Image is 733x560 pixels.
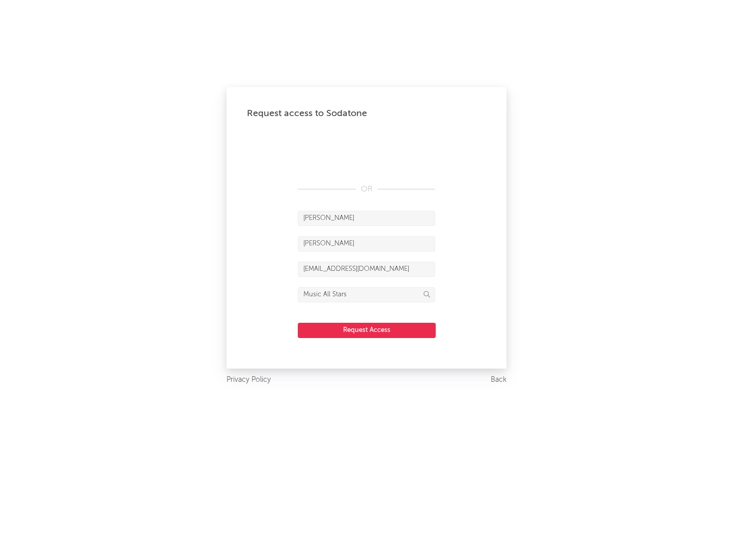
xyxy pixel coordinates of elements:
a: Back [491,374,506,386]
input: Last Name [298,236,435,251]
div: Request access to Sodatone [247,107,486,120]
button: Request Access [298,323,436,338]
input: Division [298,287,435,302]
input: Email [298,262,435,277]
input: First Name [298,211,435,226]
a: Privacy Policy [227,374,271,386]
div: OR [298,183,435,195]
